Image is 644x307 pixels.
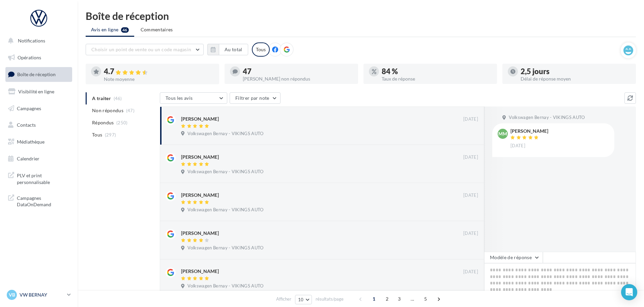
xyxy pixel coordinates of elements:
span: 1 [369,294,379,304]
span: Boîte de réception [17,71,56,77]
div: [PERSON_NAME] [181,268,219,275]
div: [PERSON_NAME] [510,129,548,133]
span: PLV et print personnalisable [17,171,69,185]
span: [DATE] [463,154,478,160]
div: 2,5 jours [521,68,631,75]
span: Volkswagen Bernay - VIKINGS AUTO [187,207,263,213]
span: 2 [382,294,392,304]
span: Contacts [17,122,36,128]
button: Au total [219,44,248,55]
a: Boîte de réception [4,67,74,82]
div: 4.7 [104,68,214,75]
div: Note moyenne [104,77,214,82]
a: Campagnes DataOnDemand [4,191,74,211]
div: Tous [252,42,270,57]
span: Volkswagen Bernay - VIKINGS AUTO [187,283,263,289]
span: Volkswagen Bernay - VIKINGS AUTO [509,115,585,121]
a: Médiathèque [4,135,74,149]
button: Modèle de réponse [484,252,543,263]
a: VB VW BERNAY [5,288,72,301]
button: Au total [207,44,248,55]
span: (297) [105,132,116,137]
span: Médiathèque [17,139,45,145]
span: 10 [298,297,304,302]
span: Commentaires [141,27,173,32]
span: [DATE] [463,269,478,275]
div: 84 % [382,68,492,75]
span: Afficher [276,296,291,302]
span: Volkswagen Bernay - VIKINGS AUTO [187,245,263,251]
button: Tous les avis [160,92,227,104]
div: Taux de réponse [382,76,492,81]
a: Contacts [4,118,74,132]
span: [DATE] [463,231,478,237]
span: Campagnes DataOnDemand [17,193,69,208]
button: Choisir un point de vente ou un code magasin [86,44,204,55]
span: [DATE] [463,192,478,198]
div: [PERSON_NAME] non répondus [243,76,353,81]
span: Volkswagen Bernay - VIKINGS AUTO [187,169,263,175]
div: Délai de réponse moyen [521,76,631,81]
span: Non répondus [92,107,123,114]
span: Opérations [18,55,41,60]
a: Campagnes [4,101,74,116]
span: ... [407,294,418,304]
a: PLV et print personnalisable [4,168,74,188]
span: résultats/page [316,296,344,302]
span: Choisir un point de vente ou un code magasin [91,47,191,52]
button: Notifications [4,34,71,48]
span: 3 [394,294,405,304]
span: Tous [92,131,102,138]
span: Visibilité en ligne [18,89,54,94]
span: Calendrier [17,156,39,161]
a: Calendrier [4,152,74,166]
button: Filtrer par note [230,92,281,104]
button: 10 [295,295,312,304]
span: VB [9,291,15,298]
div: [PERSON_NAME] [181,116,219,122]
div: 47 [243,68,353,75]
a: Opérations [4,51,74,65]
span: Notifications [18,38,45,43]
div: Open Intercom Messenger [621,284,637,300]
span: [DATE] [510,143,525,149]
div: [PERSON_NAME] [181,154,219,160]
span: (47) [126,108,135,113]
span: 5 [420,294,431,304]
span: [DATE] [463,116,478,122]
span: MM [498,130,507,137]
div: [PERSON_NAME] [181,192,219,198]
p: VW BERNAY [20,291,64,298]
div: Boîte de réception [86,11,636,21]
div: [PERSON_NAME] [181,230,219,237]
span: Campagnes [17,105,41,111]
span: Volkswagen Bernay - VIKINGS AUTO [187,131,263,137]
a: Visibilité en ligne [4,85,74,99]
span: (250) [116,120,128,125]
span: Tous les avis [166,95,193,101]
span: Répondus [92,119,114,126]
